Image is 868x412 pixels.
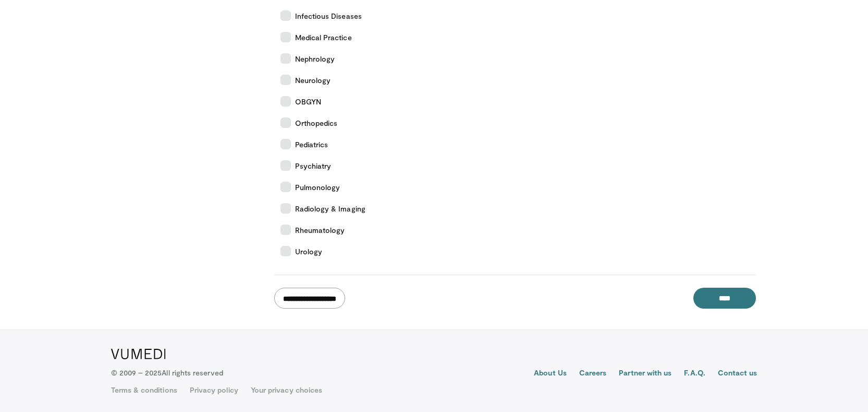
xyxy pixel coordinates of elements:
[295,117,338,128] span: Orthopedics
[190,385,238,395] a: Privacy policy
[162,368,223,377] span: All rights reserved
[111,349,166,359] img: VuMedi Logo
[295,225,345,236] span: Rheumatology
[295,10,362,21] span: Infectious Diseases
[295,96,321,107] span: OBGYN
[111,368,223,378] p: © 2009 – 2025
[295,75,331,86] span: Neurology
[295,160,332,171] span: Psychiatry
[534,368,567,380] a: About Us
[295,32,352,43] span: Medical Practice
[579,368,607,380] a: Careers
[111,385,177,395] a: Terms & conditions
[684,368,705,380] a: F.A.Q.
[295,53,335,64] span: Nephrology
[619,368,671,380] a: Partner with us
[295,246,323,257] span: Urology
[295,182,340,193] span: Pulmonology
[295,203,365,214] span: Radiology & Imaging
[718,368,757,380] a: Contact us
[251,385,322,395] a: Your privacy choices
[295,139,328,150] span: Pediatrics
